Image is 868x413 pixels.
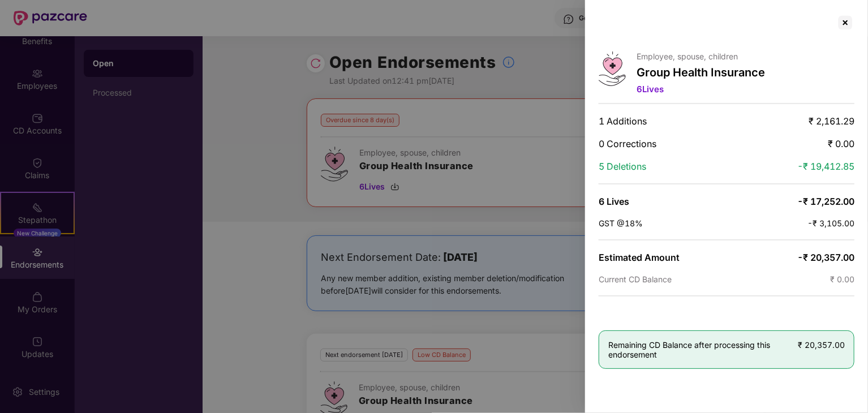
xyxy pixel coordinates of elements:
span: -₹ 17,252.00 [797,196,854,207]
span: -₹ 20,357.00 [797,252,854,263]
span: ₹ 0.00 [830,274,854,284]
p: Employee, spouse, children [637,51,766,61]
p: Group Health Insurance [637,66,766,79]
span: GST @18% [599,218,643,228]
img: svg+xml;base64,PHN2ZyB4bWxucz0iaHR0cDovL3d3dy53My5vcmcvMjAwMC9zdmciIHdpZHRoPSI0Ny43MTQiIGhlaWdodD... [599,51,626,86]
span: Estimated Amount [599,252,680,263]
span: ₹ 2,161.29 [809,115,854,127]
span: 1 Additions [599,115,647,127]
span: 6 Lives [637,84,664,94]
span: ₹ 20,357.00 [798,340,845,350]
span: ₹ 0.00 [828,138,854,149]
span: -₹ 3,105.00 [807,218,854,228]
span: Remaining CD Balance after processing this endorsement [608,340,798,359]
span: 5 Deletions [599,161,646,172]
span: -₹ 19,412.85 [797,161,854,172]
span: Current CD Balance [599,274,672,284]
span: 6 Lives [599,196,629,207]
span: 0 Corrections [599,138,656,149]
